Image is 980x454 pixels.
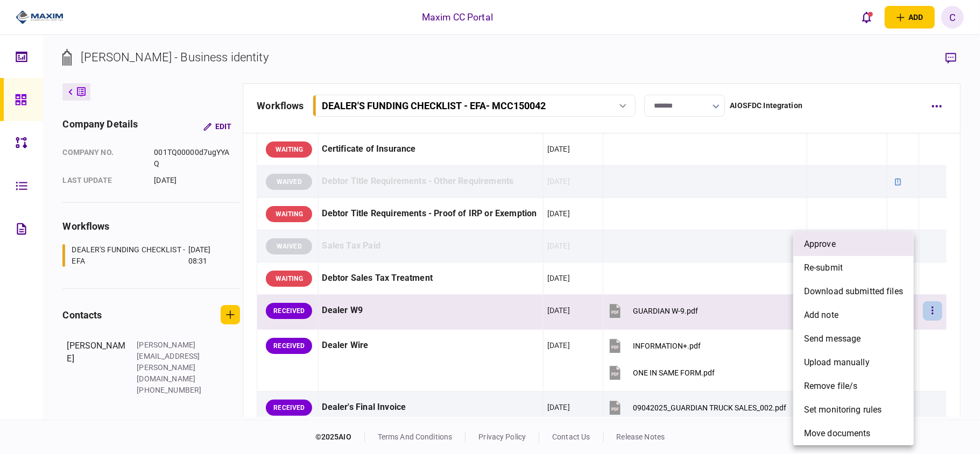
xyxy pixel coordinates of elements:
span: send message [804,332,861,345]
span: add note [804,309,838,322]
span: set monitoring rules [804,403,882,416]
span: Move documents [804,427,871,440]
span: remove file/s [804,380,858,393]
span: re-submit [804,261,843,274]
span: upload manually [804,356,870,369]
span: approve [804,238,836,251]
span: download submitted files [804,285,903,298]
